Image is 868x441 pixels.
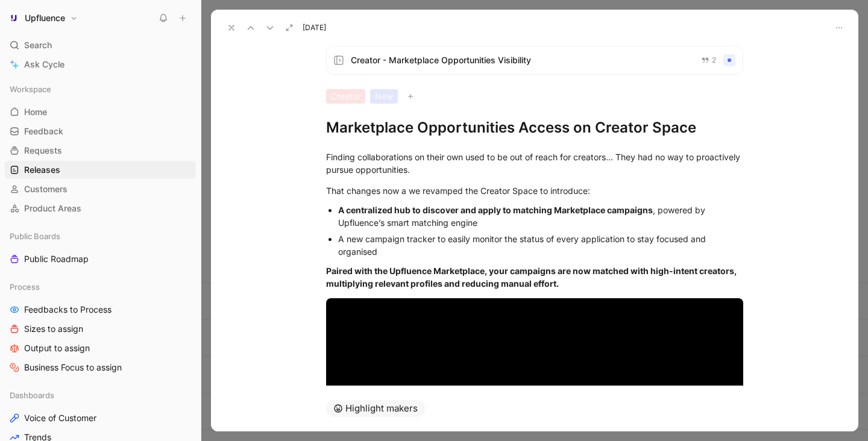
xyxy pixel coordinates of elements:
h1: Marketplace Opportunities Access on Creator Space [326,118,743,137]
span: Feedback [24,125,63,137]
a: Voice of Customer [5,409,196,427]
div: Creator [326,89,365,104]
button: UpfluenceUpfluence [5,10,81,27]
span: Workspace [10,83,51,95]
div: Public BoardsPublic Roadmap [5,227,196,268]
a: Feedbacks to Process [5,301,196,319]
span: Business Focus to assign [24,361,122,374]
span: Releases [24,164,60,176]
a: Requests [5,142,196,160]
div: New [370,89,398,104]
span: Public Boards [10,230,60,242]
a: Feedback [5,122,196,140]
button: Play Video [508,377,562,431]
a: Public Roadmap [5,250,196,268]
div: That changes now a we revamped the Creator Space to introduce: [326,184,743,197]
a: Customers [5,180,196,198]
a: Product Areas [5,199,196,217]
div: Public Boards [5,227,196,245]
span: Ask Cycle [24,57,64,72]
h1: Upfluence [25,13,65,23]
span: Public Roadmap [24,253,89,265]
span: Dashboards [10,389,54,401]
span: Product Areas [24,202,81,214]
span: Home [24,106,47,118]
span: Process [10,281,40,293]
span: Customers [24,183,68,195]
a: Business Focus to assign [5,358,196,377]
strong: A centralized hub to discover and apply to matching Marketplace campaigns [338,205,653,215]
div: Finding collaborations on their own used to be out of reach for creators… They had no way to proa... [326,151,743,176]
span: Search [24,38,52,52]
span: 2 [712,57,716,64]
span: Requests [24,145,62,157]
span: Feedbacks to Process [24,304,112,316]
div: ProcessFeedbacks to ProcessSizes to assignOutput to assignBusiness Focus to assign [5,278,196,377]
img: Upfluence [8,12,20,24]
div: Process [5,278,196,296]
a: Ask Cycle [5,55,196,73]
div: , powered by Upfluence’s smart matching engine [338,204,743,229]
div: Search [5,36,196,54]
button: 2 [699,54,719,67]
div: Workspace [5,80,196,98]
strong: Paired with the Upfluence Marketplace, your campaigns are now matched with high-intent creators, ... [326,266,738,289]
a: Output to assign [5,339,196,357]
a: Releases [5,161,196,179]
a: Home [5,103,196,121]
span: [DATE] [303,23,326,33]
button: Highlight makers [326,400,425,417]
a: Sizes to assign [5,320,196,338]
div: A new campaign tracker to easily monitor the status of every application to stay focused and orga... [338,233,743,258]
span: Voice of Customer [24,412,96,424]
span: Output to assign [24,342,90,354]
span: Sizes to assign [24,323,83,335]
div: Dashboards [5,386,196,404]
div: CreatorNew [326,89,743,104]
span: Creator - Marketplace Opportunities Visibility [351,53,691,67]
